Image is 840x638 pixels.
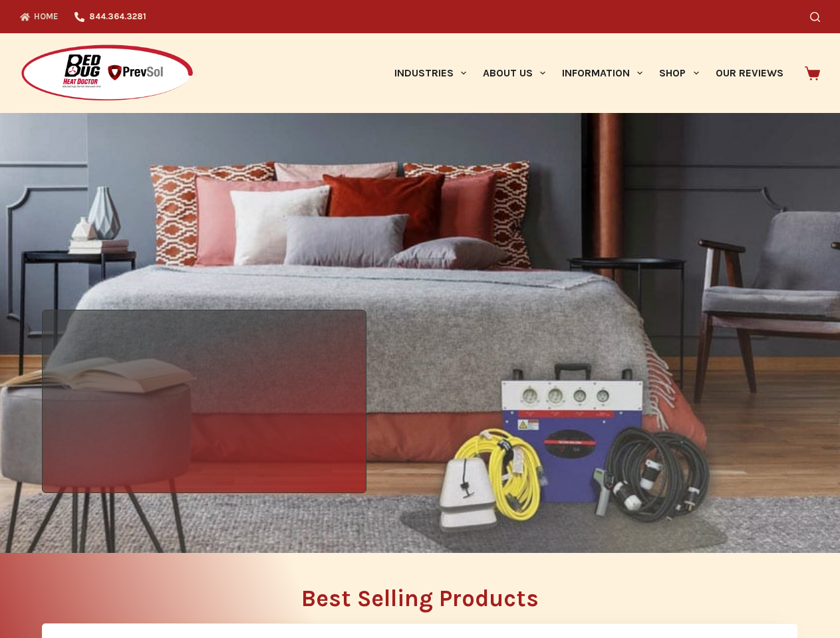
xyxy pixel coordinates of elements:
[42,587,798,610] h2: Best Selling Products
[474,33,553,113] a: About Us
[554,33,651,113] a: Information
[651,33,707,113] a: Shop
[386,33,791,113] nav: Primary
[810,12,820,22] button: Search
[707,33,791,113] a: Our Reviews
[20,44,194,103] img: Prevsol/Bed Bug Heat Doctor
[386,33,474,113] a: Industries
